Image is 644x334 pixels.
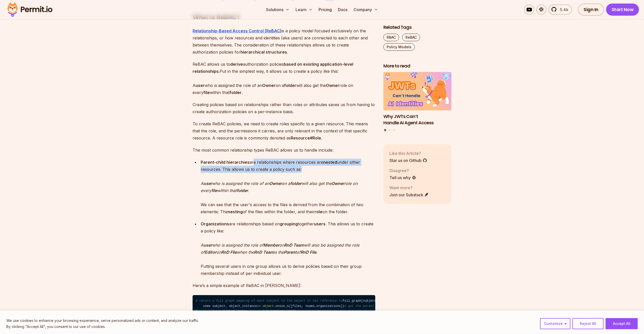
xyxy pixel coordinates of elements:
[193,28,281,33] a: Relationship-Based Access Control (ReBAC)
[212,243,224,248] em: who is
[331,181,344,186] strong: Owner
[201,181,358,193] em: role on every
[193,61,375,96] p: ReBAC allows us to authorization policies Put in the simplest way, it allows us to create a polic...
[264,5,292,15] button: Solutions
[540,318,570,329] button: Customize
[326,83,339,88] strong: Owner
[196,299,343,303] span: # return a full graph mapping of each subject to the object it has reference to
[383,72,452,126] a: Why JWTs Can’t Handle AI Agent AccessWhy JWTs Can’t Handle AI Agent Access
[201,220,375,277] p: are relationships based on together . This allows us to create a policy like: Putting several use...
[237,250,254,255] em: when the
[280,221,298,226] strong: grouping
[248,188,249,193] em: .
[572,318,604,329] button: Reject All
[237,188,248,193] strong: folder
[606,318,638,329] button: Accept All
[315,209,322,214] strong: role
[201,221,229,226] strong: Organizations
[203,243,212,248] strong: user
[6,318,199,324] p: We use cookies to enhance your browsing experience, serve personalized ads or content, and analyz...
[301,250,316,255] strong: RnD File
[383,72,452,111] img: Why JWTs Can’t Handle AI Agent Access
[383,72,452,132] div: Posts
[284,250,297,255] strong: Parent
[344,304,426,308] span: # get the parent_id the subject is referring
[193,101,375,115] p: Creating policies based on relationships rather than roles or attributes saves us from having to ...
[389,168,416,174] p: Disagree?
[557,7,568,13] span: 5.4k
[193,282,375,289] p: Here’s a simple example of ReBAC in [PERSON_NAME]:
[389,192,429,198] a: Join our Substack
[314,221,325,226] strong: users
[225,243,263,248] em: assigned the role of
[302,181,331,186] em: will also get the
[216,250,221,255] em: on
[230,90,242,95] strong: folder
[203,181,212,186] strong: user
[269,181,282,186] strong: Owner
[297,250,301,255] em: of
[323,160,337,165] strong: nested
[211,188,217,193] strong: file
[240,50,287,55] strong: hierarchical structures
[279,243,284,248] em: on
[193,27,375,56] p: is a policy model focused exclusively on the relationships, or how resources and identities (aka ...
[383,113,452,126] h3: Why JWTs Can’t Handle AI Agent Access
[291,135,321,140] strong: Resource#Role
[284,243,304,248] strong: RnD Team
[203,90,210,95] strong: file
[201,159,375,215] p: are relationships where resources are under other resources. This allows us to create a policy su...
[201,243,359,255] em: will also be assigned the role of
[5,1,55,18] img: Permit logo
[402,34,420,41] a: ReBAC
[317,5,334,15] a: Pricing
[383,34,399,41] a: RBAC
[205,250,216,255] strong: Editor
[548,5,572,15] a: 5.4k
[228,209,243,214] strong: nesting
[578,4,604,16] a: Sign In
[217,188,237,193] em: within that
[254,250,274,255] strong: RnD Team
[212,181,224,186] em: who is
[262,83,276,88] strong: Owner
[201,243,203,248] em: A
[389,185,429,191] p: Want more?
[193,120,375,141] p: To create ReBAC policies, we need to create roles specific to a given resource. This means that t...
[606,4,639,16] a: Start Now
[294,5,315,15] button: Learn
[389,129,391,131] button: Go to slide 2
[262,304,274,308] span: object
[389,175,416,181] a: Tell us why
[282,181,290,186] em: on a
[383,72,452,126] li: 1 of 3
[274,250,284,255] em: is the
[201,160,250,165] strong: Parent-child hierarchies
[284,83,296,88] strong: folder
[290,181,302,186] strong: folder
[197,310,296,313] span: # … see full [PERSON_NAME] code at [URL][DOMAIN_NAME]
[336,5,349,15] a: Docs
[6,324,199,330] p: By clicking "Accept All", you consent to our use of cookies.
[263,243,279,248] strong: Member
[196,83,205,88] strong: user
[383,43,415,51] a: Policy Models
[389,157,427,163] a: Star us on Github
[201,181,203,186] em: A
[383,24,452,31] h2: Related Tags
[221,250,237,255] strong: RnD File
[383,63,452,69] h2: More to read
[351,5,380,15] button: Company
[393,129,395,131] button: Go to slide 3
[193,147,375,154] p: The most common relationship types ReBAC allows us to handle include:
[389,150,427,156] p: Like this Article?
[225,181,269,186] em: assigned the role of an
[230,62,243,67] strong: derive
[316,250,318,255] em: .
[384,129,386,131] button: Go to slide 1
[257,304,261,308] span: in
